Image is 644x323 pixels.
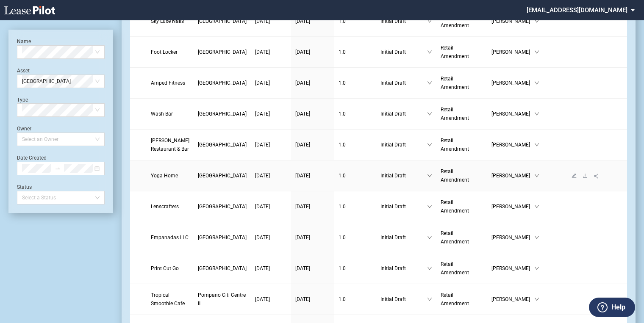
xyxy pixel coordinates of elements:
[583,173,588,178] span: download
[151,233,189,242] a: Empanadas LLC
[255,111,270,117] span: [DATE]
[295,295,330,304] a: [DATE]
[339,142,346,148] span: 1 . 0
[491,233,534,242] span: [PERSON_NAME]
[198,17,247,25] a: [GEOGRAPHIC_DATA]
[339,173,346,179] span: 1 . 0
[198,18,247,24] span: Pompano Citi Centre
[441,261,469,276] span: Retail Amendment
[151,291,189,308] a: Tropical Smoothie Cafe
[491,202,534,211] span: [PERSON_NAME]
[339,171,372,180] a: 1.0
[198,48,247,56] a: [GEOGRAPHIC_DATA]
[151,235,189,240] span: Empanadas LLC
[339,141,372,149] a: 1.0
[198,291,247,308] a: Pompano Citi Centre II
[569,173,580,179] a: edit
[198,110,247,118] a: [GEOGRAPHIC_DATA]
[295,141,330,149] a: [DATE]
[441,136,483,153] a: Retail Amendment
[151,292,185,306] span: Tropical Smoothie Cafe
[339,110,372,118] a: 1.0
[295,171,330,180] a: [DATE]
[151,171,189,180] a: Yoga Home
[441,168,469,183] span: Retail Amendment
[55,166,61,171] span: to
[151,48,189,56] a: Foot Locker
[441,198,483,215] a: Retail Amendment
[255,202,287,211] a: [DATE]
[255,295,287,304] a: [DATE]
[198,142,247,148] span: Pompano Citi Centre
[295,265,310,271] span: [DATE]
[295,17,330,25] a: [DATE]
[491,79,534,87] span: [PERSON_NAME]
[198,264,247,273] a: [GEOGRAPHIC_DATA]
[198,233,247,242] a: [GEOGRAPHIC_DATA]
[441,167,483,184] a: Retail Amendment
[17,39,31,44] label: Name
[339,204,346,210] span: 1 . 0
[441,107,469,121] span: Retail Amendment
[255,204,270,210] span: [DATE]
[380,48,427,56] span: Initial Draft
[441,105,483,122] a: Retail Amendment
[441,138,469,152] span: Retail Amendment
[380,233,427,242] span: Initial Draft
[441,76,469,90] span: Retail Amendment
[491,264,534,273] span: [PERSON_NAME]
[427,19,432,24] span: down
[534,297,539,302] span: down
[441,44,483,61] a: Retail Amendment
[151,138,189,152] span: J. Marks Restaurant & Bar
[491,110,534,118] span: [PERSON_NAME]
[534,19,539,24] span: down
[198,141,247,149] a: [GEOGRAPHIC_DATA]
[255,48,287,56] a: [DATE]
[427,173,432,178] span: down
[295,111,310,117] span: [DATE]
[594,173,600,179] span: share-alt
[380,141,427,149] span: Initial Draft
[534,80,539,86] span: down
[427,204,432,209] span: down
[534,111,539,116] span: down
[427,142,432,147] span: down
[441,291,483,308] a: Retail Amendment
[295,173,310,179] span: [DATE]
[255,142,270,148] span: [DATE]
[151,202,189,211] a: Lenscrafters
[198,111,247,117] span: Pompano Citi Centre
[339,111,346,117] span: 1 . 0
[427,80,432,86] span: down
[339,48,372,56] a: 1.0
[380,79,427,87] span: Initial Draft
[441,292,469,306] span: Retail Amendment
[255,235,270,240] span: [DATE]
[427,111,432,116] span: down
[255,264,287,273] a: [DATE]
[339,235,346,240] span: 1 . 0
[151,80,185,86] span: Amped Fitness
[17,97,28,103] label: Type
[534,235,539,240] span: down
[198,49,247,55] span: Pompano Citi Centre
[151,111,173,117] span: Wash Bar
[255,80,270,86] span: [DATE]
[151,264,189,273] a: Print Cut Go
[151,17,189,25] a: Sky Luxe Nails
[295,48,330,56] a: [DATE]
[151,136,189,153] a: [PERSON_NAME] Restaurant & Bar
[198,80,247,86] span: Pompano Citi Centre
[55,166,61,171] span: swap-right
[255,233,287,242] a: [DATE]
[427,235,432,240] span: down
[441,260,483,277] a: Retail Amendment
[441,75,483,91] a: Retail Amendment
[427,266,432,271] span: down
[151,110,189,118] a: Wash Bar
[198,235,247,240] span: Pompano Citi Centre
[151,49,178,55] span: Foot Locker
[255,18,270,24] span: [DATE]
[339,264,372,273] a: 1.0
